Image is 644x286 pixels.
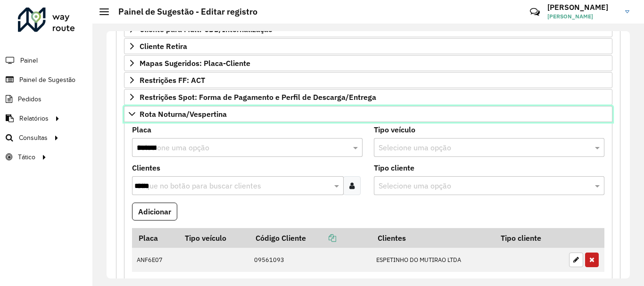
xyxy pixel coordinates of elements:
[132,203,177,221] button: Adicionar
[18,94,41,104] span: Pedidos
[495,228,564,248] th: Tipo cliente
[140,76,205,84] span: Restrições FF: ACT
[132,248,178,272] td: ANF6E07
[249,248,371,272] td: 09561093
[140,110,227,118] span: Rota Noturna/Vespertina
[132,162,160,173] label: Clientes
[547,12,618,21] span: [PERSON_NAME]
[109,7,257,17] h2: Painel de Sugestão - Editar registro
[124,38,612,54] a: Cliente Retira
[525,2,545,22] a: Contato Rápido
[140,25,272,33] span: Cliente para Multi-CDD/Internalização
[18,152,35,162] span: Tático
[371,248,495,272] td: ESPETINHO DO MUTIRAO LTDA
[306,233,336,243] a: Copiar
[19,133,48,143] span: Consultas
[374,162,414,173] label: Tipo cliente
[20,56,38,65] span: Painel
[374,124,415,135] label: Tipo veículo
[371,228,495,248] th: Clientes
[140,59,250,67] span: Mapas Sugeridos: Placa-Cliente
[19,75,75,85] span: Painel de Sugestão
[249,228,371,248] th: Código Cliente
[124,55,612,71] a: Mapas Sugeridos: Placa-Cliente
[19,114,49,123] span: Relatórios
[124,106,612,122] a: Rota Noturna/Vespertina
[140,42,187,50] span: Cliente Retira
[124,72,612,88] a: Restrições FF: ACT
[140,93,376,101] span: Restrições Spot: Forma de Pagamento e Perfil de Descarga/Entrega
[132,228,178,248] th: Placa
[124,89,612,105] a: Restrições Spot: Forma de Pagamento e Perfil de Descarga/Entrega
[547,3,618,12] h3: [PERSON_NAME]
[132,124,151,135] label: Placa
[178,228,249,248] th: Tipo veículo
